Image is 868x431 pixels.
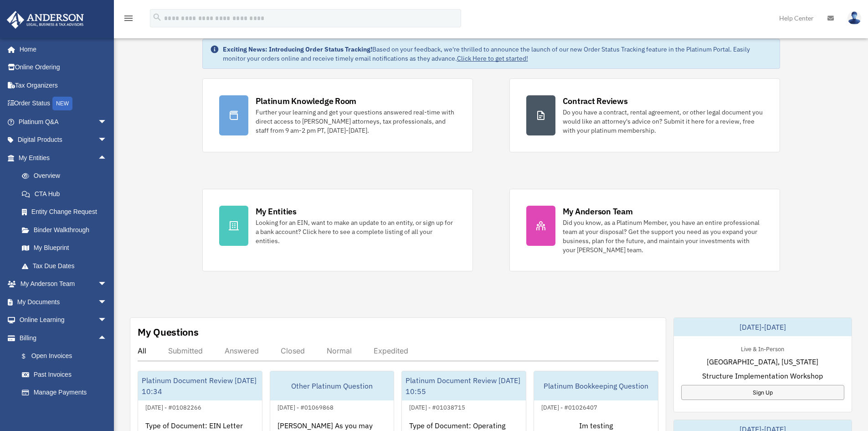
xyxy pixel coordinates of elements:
div: Looking for an EIN, want to make an update to an entity, or sign up for a bank account? Click her... [256,218,456,245]
div: All [138,346,146,355]
span: arrow_drop_down [98,131,116,150]
i: search [152,12,162,22]
a: Tax Organizers [6,76,121,94]
a: My Blueprint [13,239,121,257]
div: Platinum Knowledge Room [256,95,357,107]
a: Platinum Knowledge Room Further your learning and get your questions answered real-time with dire... [202,78,473,152]
a: Tax Due Dates [13,257,121,275]
a: Binder Walkthrough [13,221,121,239]
a: Contract Reviews Do you have a contract, rental agreement, or other legal document you would like... [509,78,780,152]
div: My Anderson Team [563,206,633,217]
a: CTA Hub [13,185,121,203]
div: NEW [52,97,72,110]
span: arrow_drop_down [98,275,116,294]
span: arrow_drop_up [98,149,116,167]
a: My Anderson Teamarrow_drop_down [6,275,121,293]
div: Further your learning and get your questions answered real-time with direct access to [PERSON_NAM... [256,108,456,135]
a: Digital Productsarrow_drop_down [6,131,121,149]
div: My Entities [256,206,297,217]
div: Did you know, as a Platinum Member, you have an entire professional team at your disposal? Get th... [563,218,763,254]
a: Order StatusNEW [6,94,121,113]
a: Sign Up [681,385,844,400]
a: Platinum Q&Aarrow_drop_down [6,113,121,131]
div: Based on your feedback, we're thrilled to announce the launch of our new Order Status Tracking fe... [223,45,772,63]
a: Past Invoices [13,365,121,384]
strong: Exciting News: Introducing Order Status Tracking! [223,45,372,53]
span: arrow_drop_up [98,329,116,348]
a: My Anderson Team Did you know, as a Platinum Member, you have an entire professional team at your... [509,189,780,271]
a: $Open Invoices [13,347,121,366]
div: [DATE] - #01038715 [402,402,473,411]
a: Online Learningarrow_drop_down [6,311,121,329]
div: Do you have a contract, rental agreement, or other legal document you would like an attorney's ad... [563,108,763,135]
a: My Documentsarrow_drop_down [6,293,121,311]
a: menu [123,16,134,24]
div: [DATE] - #01026407 [534,402,605,411]
a: Click Here to get started! [457,54,528,62]
span: [GEOGRAPHIC_DATA], [US_STATE] [707,356,818,367]
i: menu [123,13,134,24]
div: Closed [281,346,305,355]
div: Platinum Document Review [DATE] 10:55 [402,371,526,400]
a: Entity Change Request [13,203,121,221]
a: Online Ordering [6,58,121,77]
div: Expedited [374,346,408,355]
div: Platinum Bookkeeping Question [534,371,658,400]
div: Live & In-Person [734,343,791,353]
div: Contract Reviews [563,95,628,107]
div: [DATE]-[DATE] [674,318,852,336]
span: arrow_drop_down [98,113,116,131]
a: My Entitiesarrow_drop_up [6,149,121,167]
div: [DATE] - #01082266 [138,402,209,411]
a: Billingarrow_drop_up [6,329,121,347]
img: Anderson Advisors Platinum Portal [4,11,87,29]
div: Normal [327,346,352,355]
span: $ [27,351,31,362]
div: Submitted [168,346,203,355]
div: [DATE] - #01069868 [270,402,341,411]
span: Structure Implementation Workshop [702,370,823,381]
div: Platinum Document Review [DATE] 10:34 [138,371,262,400]
span: arrow_drop_down [98,311,116,330]
a: Manage Payments [13,384,121,402]
div: My Questions [138,325,199,339]
img: User Pic [847,11,861,25]
span: arrow_drop_down [98,293,116,312]
a: Home [6,40,116,58]
div: Answered [225,346,259,355]
div: Other Platinum Question [270,371,394,400]
a: Overview [13,167,121,185]
a: My Entities Looking for an EIN, want to make an update to an entity, or sign up for a bank accoun... [202,189,473,271]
